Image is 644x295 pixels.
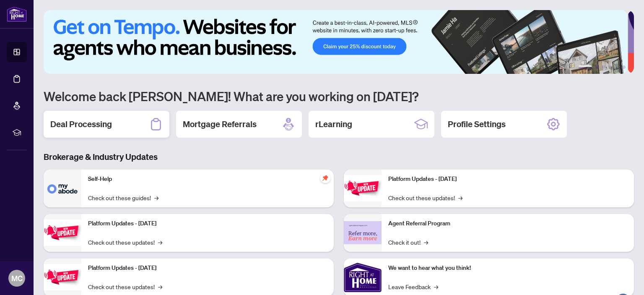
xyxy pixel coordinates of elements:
span: → [158,238,162,247]
span: → [158,282,162,291]
a: Check it out!→ [388,238,428,247]
a: Check out these updates!→ [88,282,162,291]
h3: Brokerage & Industry Updates [44,151,634,163]
button: 3 [602,65,605,69]
p: Platform Updates - [DATE] [388,175,627,184]
p: Self-Help [88,175,327,184]
h2: Mortgage Referrals [183,118,257,130]
img: Self-Help [44,170,81,207]
span: → [154,193,158,202]
img: Platform Updates - September 16, 2025 [44,219,81,246]
img: Platform Updates - June 23, 2025 [344,175,382,201]
a: Check out these updates!→ [388,193,462,202]
h2: Profile Settings [448,118,506,130]
h1: Welcome back [PERSON_NAME]! What are you working on [DATE]? [44,88,634,104]
button: 4 [609,65,612,69]
button: 5 [615,65,619,69]
a: Check out these updates!→ [88,238,162,247]
p: Platform Updates - [DATE] [88,264,327,273]
img: Platform Updates - July 21, 2025 [44,264,81,290]
button: 1 [579,65,592,69]
img: Agent Referral Program [344,221,382,244]
span: MC [11,272,23,284]
img: Slide 0 [44,10,628,74]
p: Platform Updates - [DATE] [88,219,327,228]
button: Open asap [610,266,636,291]
span: → [434,282,438,291]
img: logo [7,6,27,22]
h2: rLearning [315,118,352,130]
p: We want to hear what you think! [388,264,627,273]
a: Check out these guides!→ [88,193,158,202]
span: pushpin [320,173,330,183]
p: Agent Referral Program [388,219,627,228]
button: 2 [595,65,599,69]
button: 6 [622,65,626,69]
h2: Deal Processing [50,118,112,130]
a: Leave Feedback→ [388,282,438,291]
span: → [458,193,462,202]
span: → [424,238,428,247]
